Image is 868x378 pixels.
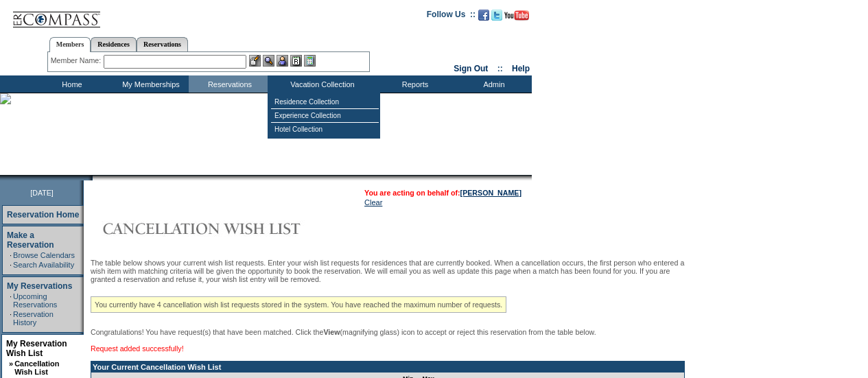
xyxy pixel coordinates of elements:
[110,75,189,93] td: My Memberships
[323,328,340,336] b: View
[10,261,12,269] td: ·
[271,123,379,136] td: Hotel Collection
[504,10,529,21] img: Subscribe to our YouTube Channel
[249,55,261,67] img: b_edit.gif
[6,339,67,358] a: My Reservation Wish List
[271,95,379,109] td: Residence Collection
[277,55,288,67] img: Impersonate
[13,310,54,327] a: Reservation History
[497,64,503,73] span: ::
[51,55,104,67] div: Member Name:
[460,189,521,197] a: [PERSON_NAME]
[364,189,521,197] span: You are acting on behalf of:
[7,210,79,220] a: Reservation Home
[10,292,12,309] td: ·
[290,55,302,67] img: Reservations
[271,109,379,123] td: Experience Collection
[364,198,382,206] a: Clear
[491,14,502,22] a: Follow us on Twitter
[7,231,54,250] a: Make a Reservation
[374,75,453,93] td: Reports
[13,261,74,269] a: Search Availability
[137,37,188,51] a: Reservations
[512,64,530,73] a: Help
[304,55,316,67] img: b_calculator.gif
[91,362,684,373] td: Your Current Cancellation Wish List
[13,251,75,259] a: Browse Calendars
[268,75,374,93] td: Vacation Collection
[91,344,184,353] span: Request added successfully!
[91,37,137,51] a: Residences
[478,10,489,21] img: Become our fan on Facebook
[504,14,529,22] a: Subscribe to our YouTube Channel
[31,75,110,93] td: Home
[427,8,476,25] td: Follow Us ::
[454,64,488,73] a: Sign Out
[30,189,54,197] span: [DATE]
[7,281,72,291] a: My Reservations
[478,14,489,22] a: Become our fan on Facebook
[88,175,93,180] img: promoShadowLeftCorner.gif
[49,37,91,52] a: Members
[10,251,12,259] td: ·
[491,10,502,21] img: Follow us on Twitter
[10,310,12,327] td: ·
[14,359,59,376] a: Cancellation Wish List
[13,292,57,309] a: Upcoming Reservations
[189,75,268,93] td: Reservations
[93,175,94,180] img: blank.gif
[9,359,13,368] b: »
[263,55,274,67] img: View
[453,75,532,93] td: Admin
[91,215,365,242] img: Cancellation Wish List
[91,296,506,313] div: You currently have 4 cancellation wish list requests stored in the system. You have reached the m...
